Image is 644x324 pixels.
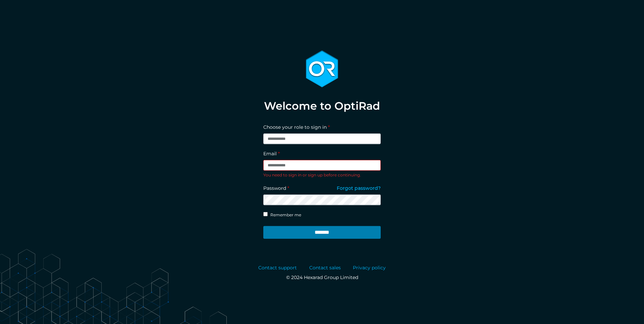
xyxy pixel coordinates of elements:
[258,264,297,271] a: Contact support
[263,185,289,192] label: Password
[337,185,381,195] a: Forgot password?
[263,124,330,131] label: Choose your role to sign in
[270,212,301,218] label: Remember me
[263,150,280,157] label: Email
[309,264,341,271] a: Contact sales
[263,172,361,177] span: You need to sign in or sign up before continuing.
[258,274,386,281] p: © 2024 Hexarad Group Limited
[306,50,338,88] img: optirad_logo-13d80ebaeef41a0bd4daa28750046bb8215ff99b425e875e5b69abade74ad868.svg
[353,264,386,271] a: Privacy policy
